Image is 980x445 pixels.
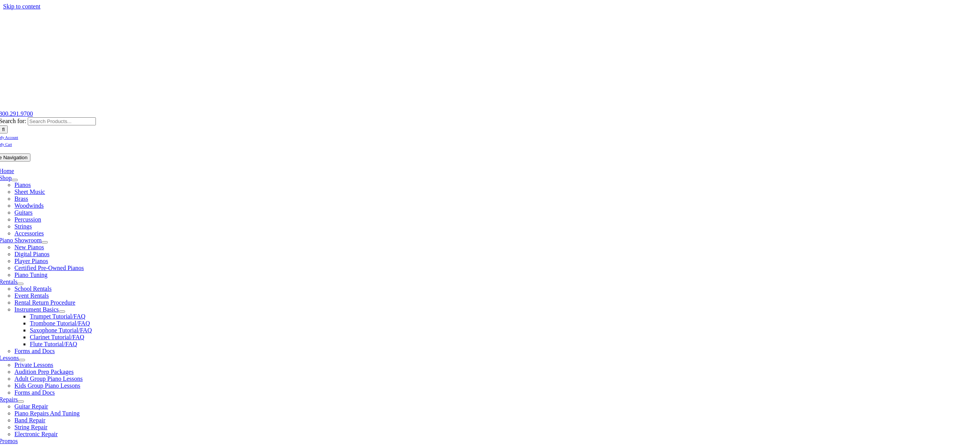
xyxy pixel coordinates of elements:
a: School Rentals [14,285,51,292]
a: Pianos [14,182,31,188]
a: Clarinet Tutorial/FAQ [30,334,84,340]
button: Open submenu of Instrument Basics [59,310,65,313]
a: Saxophone Tutorial/FAQ [30,327,92,333]
button: Open submenu of Piano Showroom [42,241,48,243]
a: Kids Group Piano Lessons [14,382,80,389]
a: Audition Prep Packages [14,368,74,375]
a: Skip to content [3,3,40,10]
input: Search Products... [28,117,96,125]
a: Flute Tutorial/FAQ [30,341,77,347]
a: Private Lessons [14,362,53,368]
a: Adult Group Piano Lessons [14,375,82,382]
a: Forms and Docs [14,389,55,396]
button: Open submenu of Lessons [19,359,25,361]
a: Event Rentals [14,292,49,299]
button: Open submenu of Repairs [18,400,24,403]
a: Instrument Basics [14,306,59,313]
a: New Pianos [14,244,44,250]
a: Electronic Repair [14,431,57,437]
a: Forms and Docs [14,348,55,354]
a: Accessories [14,230,44,237]
a: Piano Repairs And Tuning [14,410,79,417]
a: Trombone Tutorial/FAQ [30,320,90,327]
a: Percussion [14,216,41,223]
a: Player Pianos [14,258,48,264]
a: Piano Tuning [14,272,47,278]
a: Band Repair [14,417,45,423]
a: Trumpet Tutorial/FAQ [30,313,85,320]
button: Open submenu of Rentals [17,283,23,285]
a: Strings [14,223,32,230]
a: Woodwinds [14,202,44,209]
a: Digital Pianos [14,251,49,257]
a: Brass [14,195,28,202]
a: Guitar Repair [14,403,48,410]
a: Sheet Music [14,188,45,195]
a: Certified Pre-Owned Pianos [14,265,84,271]
a: Rental Return Procedure [14,299,75,306]
button: Open submenu of Shop [12,179,18,181]
a: Guitars [14,209,32,216]
a: String Repair [14,424,47,430]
